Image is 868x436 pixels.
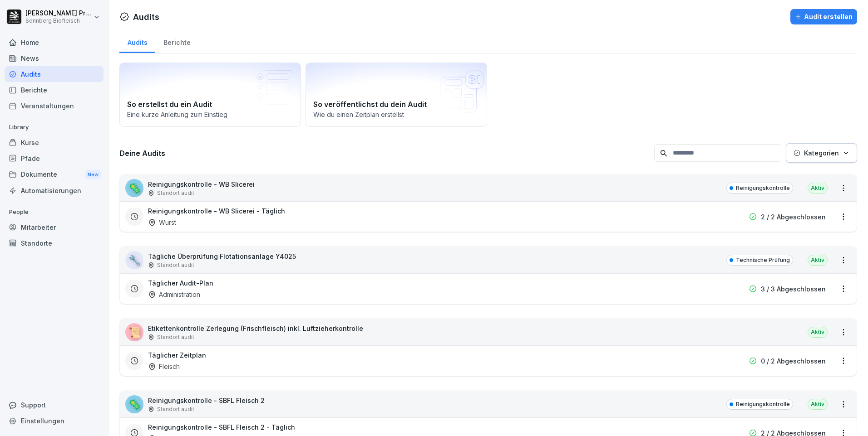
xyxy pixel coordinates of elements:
a: Mitarbeiter [5,219,104,235]
div: Aktiv [808,399,828,410]
p: Standort audit [157,405,194,413]
p: Kategorien [804,148,839,158]
p: Sonnberg Biofleisch [25,18,92,24]
p: Reinigungskontrolle [736,184,790,192]
a: Berichte [5,82,104,98]
div: Aktiv [808,183,828,194]
div: Wurst [148,218,176,227]
p: Etikettenkontrolle Zerlegung (Frischfleisch) inkl. Luftzieherkontrolle [148,324,363,333]
h3: Täglicher Zeitplan [148,350,206,360]
p: Reinigungskontrolle [736,400,790,408]
div: Aktiv [808,327,828,338]
a: DokumenteNew [5,166,104,183]
div: 🔧 [125,251,143,269]
p: People [5,205,104,219]
h3: Reinigungskontrolle - WB Slicerei - Täglich [148,206,285,216]
a: Kurse [5,135,104,150]
h3: Täglicher Audit-Plan [148,278,213,288]
a: Pfade [5,150,104,166]
p: Standort audit [157,333,194,341]
div: 🦠 [125,395,143,413]
a: Einstellungen [5,413,104,429]
p: Technische Prüfung [736,256,790,264]
div: Dokumente [5,166,104,183]
div: Aktiv [808,255,828,266]
p: Tägliche Überprüfung Flotationsanlage Y4025 [148,252,296,261]
a: Home [5,34,104,50]
a: Automatisierungen [5,183,104,199]
h2: So veröffentlichst du dein Audit [313,99,479,110]
p: 2 / 2 Abgeschlossen [761,212,826,222]
div: New [85,170,101,180]
p: [PERSON_NAME] Preßlauer [25,10,92,17]
p: Wie du einen Zeitplan erstellst [313,110,479,119]
div: Audit erstellen [795,12,853,22]
p: 0 / 2 Abgeschlossen [761,356,826,366]
button: Kategorien [786,143,857,163]
button: Audit erstellen [790,9,857,24]
h1: Audits [133,11,159,23]
p: Standort audit [157,189,194,197]
p: Reinigungskontrolle - WB Slicerei [148,179,255,189]
p: Standort audit [157,261,194,269]
p: Library [5,120,104,135]
div: Support [5,397,104,413]
div: 📜 [125,323,143,341]
a: Standorte [5,235,104,251]
a: So veröffentlichst du dein AuditWie du einen Zeitplan erstellst [306,63,487,127]
h3: Deine Audits [119,148,650,158]
a: Audits [5,66,104,82]
div: Administration [148,290,200,299]
h2: So erstellst du ein Audit [127,99,293,110]
p: Reinigungskontrolle - SBFL Fleisch 2 [148,396,265,405]
a: Veranstaltungen [5,98,104,114]
a: Audits [119,30,155,53]
p: 3 / 3 Abgeschlossen [761,284,826,294]
a: News [5,50,104,66]
p: Eine kurze Anleitung zum Einstieg [127,110,293,119]
div: 🦠 [125,179,143,197]
a: So erstellst du ein AuditEine kurze Anleitung zum Einstieg [119,63,301,127]
div: Fleisch [148,362,180,371]
a: Berichte [155,30,198,53]
h3: Reinigungskontrolle - SBFL Fleisch 2 - Täglich [148,422,295,432]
